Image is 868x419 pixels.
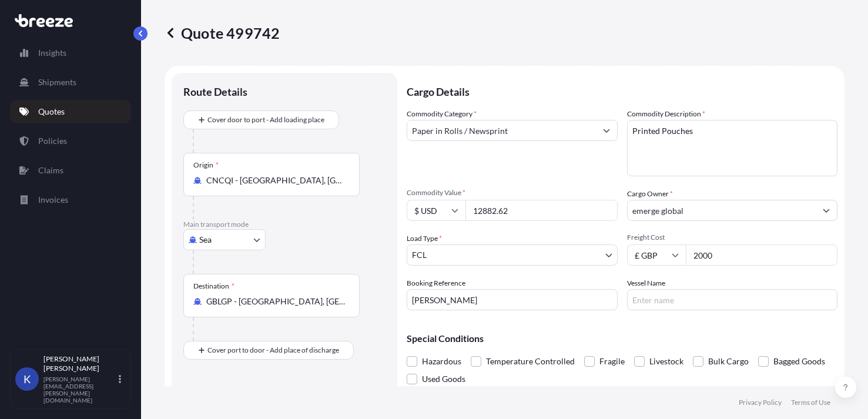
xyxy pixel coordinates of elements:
[407,334,837,343] p: Special Conditions
[207,344,339,356] span: Cover port to door - Add place of discharge
[599,353,625,370] span: Fragile
[627,277,665,289] label: Vessel Name
[10,100,131,123] a: Quotes
[596,120,617,141] button: Show suggestions
[193,160,219,170] div: Origin
[38,135,67,147] p: Policies
[206,296,345,307] input: Destination
[627,233,838,242] span: Freight Cost
[165,24,280,42] p: Quote 499742
[627,108,705,120] label: Commodity Description
[407,277,465,289] label: Booking Reference
[422,370,465,388] span: Used Goods
[183,220,386,229] p: Main transport mode
[183,341,354,360] button: Cover port to door - Add place of discharge
[791,398,830,407] a: Terms of Use
[183,110,339,129] button: Cover door to port - Add loading place
[628,200,816,221] input: Full name
[412,249,427,261] span: FCL
[38,165,63,176] p: Claims
[486,353,575,370] span: Temperature Controlled
[10,188,131,212] a: Invoices
[407,244,618,266] button: FCL
[43,376,116,404] p: [PERSON_NAME][EMAIL_ADDRESS][PERSON_NAME][DOMAIN_NAME]
[407,233,442,244] span: Load Type
[193,281,234,291] div: Destination
[708,353,749,370] span: Bulk Cargo
[686,244,838,266] input: Enter amount
[24,373,31,385] span: K
[739,398,782,407] a: Privacy Policy
[38,76,76,88] p: Shipments
[10,41,131,65] a: Insights
[407,289,618,310] input: Your internal reference
[199,234,212,246] span: Sea
[206,175,345,186] input: Origin
[38,106,65,118] p: Quotes
[43,354,116,373] p: [PERSON_NAME] [PERSON_NAME]
[627,188,673,200] label: Cargo Owner
[407,73,837,108] p: Cargo Details
[10,71,131,94] a: Shipments
[407,108,477,120] label: Commodity Category
[10,129,131,153] a: Policies
[627,120,838,176] textarea: Printed Pouches
[183,85,247,99] p: Route Details
[407,120,596,141] input: Select a commodity type
[207,114,324,126] span: Cover door to port - Add loading place
[422,353,461,370] span: Hazardous
[38,194,68,206] p: Invoices
[10,159,131,182] a: Claims
[183,229,266,250] button: Select transport
[465,200,618,221] input: Type amount
[773,353,825,370] span: Bagged Goods
[38,47,66,59] p: Insights
[627,289,838,310] input: Enter name
[816,200,837,221] button: Show suggestions
[649,353,683,370] span: Livestock
[407,188,618,197] span: Commodity Value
